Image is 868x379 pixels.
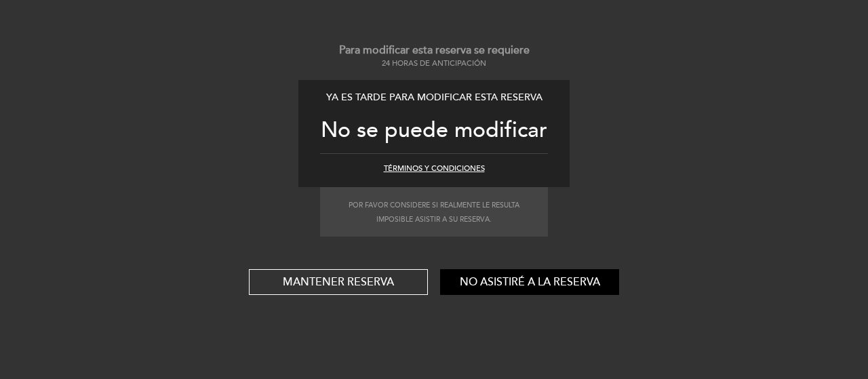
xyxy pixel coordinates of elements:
[349,201,519,224] small: Por favor considere si realmente le resulta imposible asistir a su reserva.
[320,91,548,105] div: Ya es tarde para modificar esta reserva
[321,117,547,144] span: No se puede modificar
[440,269,619,295] button: No asistiré a la reserva
[420,59,486,68] span: de anticipación
[249,269,428,295] button: Mantener reserva
[392,59,418,68] span: horas
[384,163,485,174] button: Términos y condiciones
